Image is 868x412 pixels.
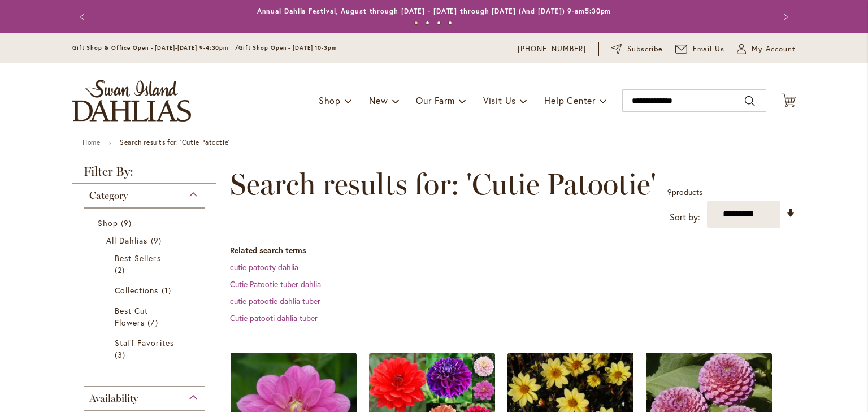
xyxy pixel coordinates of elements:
span: All Dahlias [106,235,148,246]
span: Our Farm [416,94,454,106]
span: 9 [151,235,164,246]
a: store logo [72,80,191,122]
span: Staff Favorites [115,337,174,348]
a: Best Sellers [115,252,176,276]
span: 9 [667,187,672,197]
span: Best Sellers [115,253,161,263]
button: 3 of 4 [437,21,441,25]
button: My Account [737,44,796,55]
button: 2 of 4 [426,21,429,25]
a: All Dahlias [106,235,185,246]
a: [PHONE_NUMBER] [518,44,586,55]
span: Search results for: 'Cutie Patootie' [230,167,656,201]
span: Collections [115,285,159,296]
span: My Account [752,44,796,55]
a: cutie patootie dahlia tuber [230,296,320,306]
span: 2 [115,264,128,276]
strong: Search results for: 'Cutie Patootie' [120,138,230,146]
span: Visit Us [483,94,516,106]
a: Staff Favorites [115,337,176,361]
button: 1 of 4 [414,21,418,25]
a: Email Us [675,44,725,55]
strong: Filter By: [72,166,216,184]
button: 4 of 4 [448,21,452,25]
span: 3 [115,349,128,361]
label: Sort by: [670,207,700,228]
a: Subscribe [611,44,663,55]
span: 9 [121,217,134,229]
a: Annual Dahlia Festival, August through [DATE] - [DATE] through [DATE] (And [DATE]) 9-am5:30pm [257,7,611,15]
button: Next [773,6,796,28]
dt: Related search terms [230,245,796,256]
span: Gift Shop & Office Open - [DATE]-[DATE] 9-4:30pm / [72,44,238,51]
span: Best Cut Flowers [115,305,148,328]
a: cutie patooty dahlia [230,262,298,272]
a: Best Cut Flowers [115,305,176,328]
span: Help Center [544,94,596,106]
a: Collections [115,284,176,296]
span: 1 [162,284,174,296]
a: Shop [98,217,193,229]
span: Shop [319,94,341,106]
span: Email Us [693,44,725,55]
span: Shop [98,218,118,228]
p: products [667,183,702,201]
span: Subscribe [627,44,663,55]
a: Cutie Patootie tuber dahlia [230,279,321,289]
a: Cutie patooti dahlia tuber [230,313,318,323]
span: 7 [147,316,160,328]
span: New [369,94,388,106]
span: Category [89,189,128,202]
a: Home [83,138,100,146]
span: Availability [89,392,138,405]
span: Gift Shop Open - [DATE] 10-3pm [238,44,337,51]
button: Previous [72,6,95,28]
